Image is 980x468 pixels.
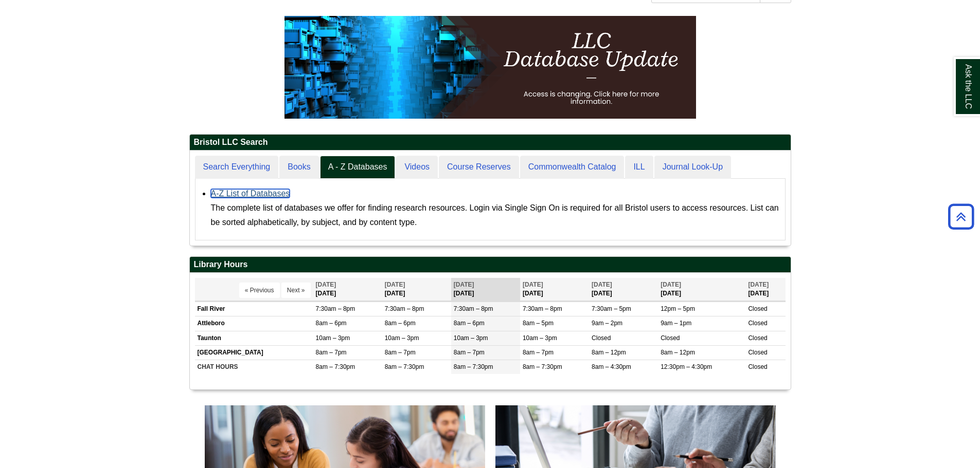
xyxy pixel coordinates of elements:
td: Attleboro [195,316,313,331]
span: 8am – 6pm [454,320,485,327]
span: 10am – 3pm [454,334,488,342]
span: 7:30am – 8pm [316,305,355,312]
span: Closed [748,320,767,327]
span: 8am – 4:30pm [592,363,631,370]
span: 9am – 2pm [592,320,622,327]
span: 8am – 7pm [385,349,416,356]
span: [DATE] [748,281,769,288]
h2: Library Hours [190,257,791,273]
a: Commonwealth Catalog [520,156,625,179]
span: 8am – 6pm [385,320,416,327]
span: 7:30am – 8pm [523,305,562,312]
span: 8am – 7pm [454,349,485,356]
span: 10am – 3pm [316,334,350,342]
td: Fall River [195,302,313,316]
span: [DATE] [661,281,681,288]
span: [DATE] [385,281,405,288]
span: 8am – 12pm [661,349,695,356]
h2: Bristol LLC Search [190,135,791,151]
div: The complete list of databases we offer for finding research resources. Login via Single Sign On ... [211,201,780,230]
span: 12pm – 5pm [661,305,695,312]
a: Journal Look-Up [654,156,731,179]
span: 8am – 12pm [592,349,626,356]
button: Next » [281,283,311,298]
span: 8am – 7pm [523,349,554,356]
span: Closed [748,363,767,370]
span: 7:30am – 8pm [385,305,424,312]
th: [DATE] [451,278,520,301]
a: Search Everything [195,156,279,179]
span: 9am – 1pm [661,320,691,327]
span: [DATE] [523,281,543,288]
span: 10am – 3pm [385,334,419,342]
span: 8am – 7:30pm [454,363,493,370]
a: Course Reserves [439,156,519,179]
th: [DATE] [745,278,785,301]
span: Closed [748,349,767,356]
button: « Previous [239,283,280,298]
span: 8am – 7:30pm [385,363,424,370]
span: Closed [748,305,767,312]
a: A - Z Databases [320,156,396,179]
th: [DATE] [658,278,745,301]
td: CHAT HOURS [195,360,313,374]
span: 8am – 7:30pm [316,363,355,370]
a: ILL [625,156,653,179]
a: Books [279,156,318,179]
a: Back to Top [945,210,977,223]
th: [DATE] [520,278,589,301]
span: 8am – 7:30pm [523,363,562,370]
span: 8am – 6pm [316,320,347,327]
span: [DATE] [592,281,612,288]
a: A-Z List of Databases [211,189,290,198]
th: [DATE] [382,278,451,301]
th: [DATE] [589,278,658,301]
span: Closed [661,334,680,342]
span: 7:30am – 5pm [592,305,631,312]
span: 12:30pm – 4:30pm [661,363,712,370]
span: [DATE] [316,281,336,288]
span: 8am – 7pm [316,349,347,356]
span: 10am – 3pm [523,334,557,342]
span: 8am – 5pm [523,320,554,327]
th: [DATE] [313,278,382,301]
span: [DATE] [454,281,474,288]
img: HTML tutorial [284,16,696,119]
td: Taunton [195,331,313,345]
span: 7:30am – 8pm [454,305,493,312]
span: Closed [592,334,611,342]
a: Videos [396,156,438,179]
span: Closed [748,334,767,342]
td: [GEOGRAPHIC_DATA] [195,345,313,360]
